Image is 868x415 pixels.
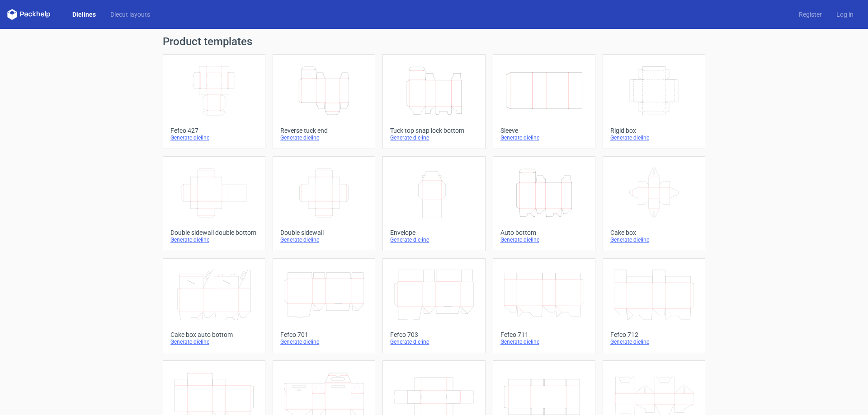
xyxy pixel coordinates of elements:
[829,10,861,19] a: Log in
[493,54,595,149] a: SleeveGenerate dieline
[390,338,477,345] div: Generate dieline
[610,134,698,141] div: Generate dieline
[280,236,368,243] div: Generate dieline
[170,331,258,338] div: Cake box auto bottom
[273,54,375,149] a: Reverse tuck endGenerate dieline
[610,127,698,134] div: Rigid box
[103,10,157,19] a: Diecut layouts
[170,338,258,345] div: Generate dieline
[792,10,829,19] a: Register
[280,127,368,134] div: Reverse tuck end
[603,54,705,149] a: Rigid boxGenerate dieline
[500,331,588,338] div: Fefco 711
[500,134,588,141] div: Generate dieline
[500,338,588,345] div: Generate dieline
[280,331,368,338] div: Fefco 701
[390,134,477,141] div: Generate dieline
[65,10,103,19] a: Dielines
[273,156,375,251] a: Double sidewallGenerate dieline
[500,236,588,243] div: Generate dieline
[280,338,368,345] div: Generate dieline
[273,258,375,353] a: Fefco 701Generate dieline
[390,127,477,134] div: Tuck top snap lock bottom
[170,229,258,236] div: Double sidewall double bottom
[382,54,485,149] a: Tuck top snap lock bottomGenerate dieline
[163,36,705,47] h1: Product templates
[170,236,258,243] div: Generate dieline
[610,331,698,338] div: Fefco 712
[163,156,265,251] a: Double sidewall double bottomGenerate dieline
[610,236,698,243] div: Generate dieline
[390,236,477,243] div: Generate dieline
[163,54,265,149] a: Fefco 427Generate dieline
[500,229,588,236] div: Auto bottom
[390,229,477,236] div: Envelope
[610,229,698,236] div: Cake box
[280,229,368,236] div: Double sidewall
[382,258,485,353] a: Fefco 703Generate dieline
[170,134,258,141] div: Generate dieline
[390,331,477,338] div: Fefco 703
[610,338,698,345] div: Generate dieline
[493,156,595,251] a: Auto bottomGenerate dieline
[493,258,595,353] a: Fefco 711Generate dieline
[170,127,258,134] div: Fefco 427
[280,134,368,141] div: Generate dieline
[163,258,265,353] a: Cake box auto bottomGenerate dieline
[603,258,705,353] a: Fefco 712Generate dieline
[603,156,705,251] a: Cake boxGenerate dieline
[500,127,588,134] div: Sleeve
[382,156,485,251] a: EnvelopeGenerate dieline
